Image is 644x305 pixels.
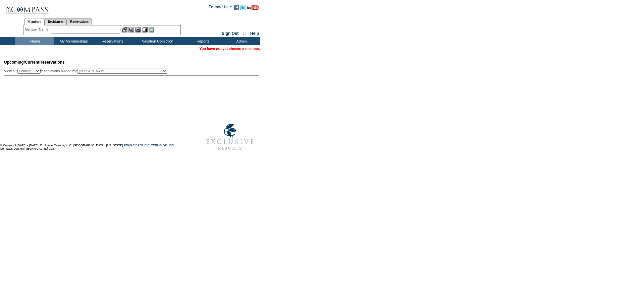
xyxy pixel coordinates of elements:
[24,18,45,25] a: Members
[243,31,246,36] span: ::
[234,5,239,10] img: Become our fan on Facebook
[209,4,232,12] td: Follow Us ::
[135,27,141,32] img: Impersonate
[247,7,259,11] a: Subscribe to our YouTube Channel
[128,27,134,32] img: View
[234,7,239,11] a: Become our fan on Facebook
[4,69,170,74] div: View all: reservations owned by:
[240,5,246,10] img: Follow us on Twitter
[15,37,54,45] td: Home
[200,47,260,51] span: You have not yet chosen a member.
[142,27,148,32] img: Reservations
[183,37,221,45] td: Reports
[92,37,131,45] td: Reservations
[222,31,238,36] a: Sign Out
[151,144,174,147] a: TERMS OF USE
[221,37,260,45] td: Admin
[149,27,154,32] img: b_calculator.gif
[54,37,92,45] td: My Memberships
[200,120,260,154] img: Exclusive Resorts
[67,18,92,25] a: Reservations
[4,60,39,65] span: Upcoming/Current
[44,18,67,25] a: Residences
[122,27,127,32] img: b_edit.gif
[250,31,259,36] a: Help
[124,144,149,147] a: PRIVACY POLICY
[247,5,259,10] img: Subscribe to our YouTube Channel
[4,60,65,65] span: Reservations
[131,37,183,45] td: Vacation Collection
[25,27,51,32] div: Member Name:
[240,7,246,11] a: Follow us on Twitter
